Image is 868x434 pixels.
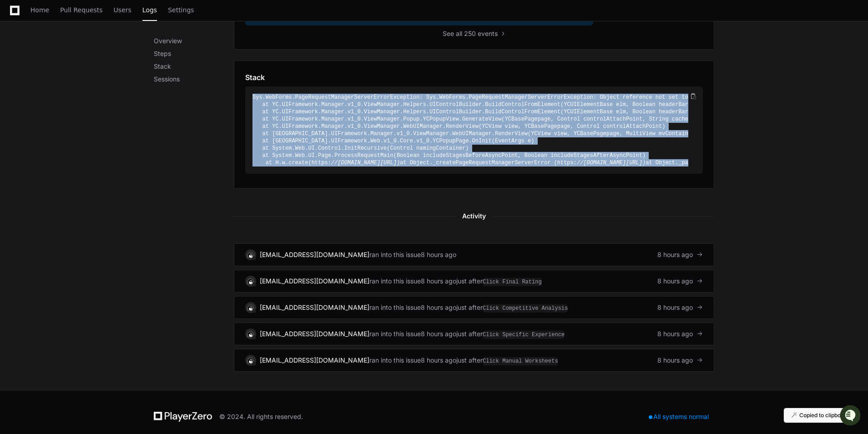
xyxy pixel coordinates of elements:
span: .YCPopupPage [429,138,469,144]
div: just after [456,329,565,338]
span: • [76,146,79,154]
span: .Manager [318,109,344,115]
span: .UIFramework [279,116,318,122]
div: We're available if you need us! [41,77,125,84]
span: .BuildControlFromElement [482,101,560,108]
span: .w [279,160,285,166]
span: .Control [315,145,341,151]
img: 3.svg [246,356,255,364]
span: ran into this issue [369,356,421,365]
h1: Stack [245,72,265,83]
span: .UI [305,145,315,151]
span: //[DOMAIN_NAME][URL]) [577,160,646,166]
div: 8 hours ago [421,329,456,338]
span: .UIFramework [328,131,367,137]
span: .Helpers [400,109,426,115]
a: [EMAIL_ADDRESS][DOMAIN_NAME] [260,303,369,311]
img: 3.svg [246,277,255,285]
span: .Manager [318,116,344,122]
button: Start new chat [155,71,166,81]
div: just after [456,303,568,312]
span: .PageRequestManagerServerErrorException [292,94,419,101]
span: ran into this issue [369,277,421,286]
button: See all [141,97,166,108]
span: .v1_0 [413,138,429,144]
span: 8 hours ago [657,356,693,365]
span: .Helpers [400,101,426,108]
span: .ProcessRequestMain [331,152,394,159]
span: .UIControlBuilder [426,109,482,115]
p: Copied to clipboard [799,412,849,419]
span: .Core [397,138,413,144]
span: .OnInit [469,138,491,144]
a: [EMAIL_ADDRESS][DOMAIN_NAME] [260,251,369,258]
a: [EMAIL_ADDRESS][DOMAIN_NAME]ran into this issue8 hours agojust afterClick Final Rating8 hours ago [234,270,714,293]
span: Pylon [91,167,110,174]
span: .UIFramework [279,123,318,130]
span: .ViewManager [361,101,400,108]
span: .v1_0 [394,131,410,137]
span: .WebUIManager [400,123,443,130]
p: Overview [154,36,234,45]
a: [EMAIL_ADDRESS][DOMAIN_NAME]ran into this issue8 hours ago8 hours ago [234,243,714,266]
span: Click Manual Worksheets [483,357,558,365]
div: just after [456,277,542,286]
span: Users [114,7,131,13]
span: page [557,123,570,130]
span: .UIFramework [279,109,318,115]
span: .RenderView [443,123,479,130]
div: 8 hours ago [421,356,456,365]
span: .WebForms [436,94,465,101]
span: .WebUIManager [449,131,492,137]
span: .v1_0 [344,101,361,108]
span: Settings [168,7,194,13]
span: .Page [315,152,331,159]
span: [EMAIL_ADDRESS][DOMAIN_NAME] [260,277,369,285]
span: .ViewManager [361,116,400,122]
img: 3.svg [246,250,255,259]
span: 8 hours ago [657,277,693,286]
span: .UI [305,152,315,159]
span: .v1_0 [380,138,397,144]
span: Click Competitive Analysis [483,304,568,313]
span: • [76,122,79,129]
a: [EMAIL_ADDRESS][DOMAIN_NAME]ran into this issue8 hours agojust afterClick Competitive Analysis8 h... [234,296,714,319]
a: [EMAIL_ADDRESS][DOMAIN_NAME] [260,330,369,338]
span: ran into this issue [369,303,421,312]
a: Powered byPylon [64,167,110,174]
span: .RenderView [492,131,528,137]
span: .YCPopupView [419,116,459,122]
span: ran into this issue [369,250,421,259]
a: [EMAIL_ADDRESS][DOMAIN_NAME] [260,356,369,364]
span: .Manager [367,131,394,137]
span: .v1_0 [344,109,361,115]
span: page [538,116,551,122]
span: Activity [457,211,491,222]
span: .UIControlBuilder [426,101,482,108]
span: .Web [367,138,380,144]
span: Pull Requests [60,7,102,13]
a: [EMAIL_ADDRESS][DOMAIN_NAME]ran into this issue8 hours agojust afterClick Manual Worksheets8 hour... [234,349,714,372]
span: Home [30,7,49,13]
span: 8 hours ago [657,303,693,312]
span: .Manager [318,123,344,130]
span: .Web [292,152,305,159]
div: just after [456,356,558,365]
span: .PageRequestManagerServerErrorException [465,94,593,101]
div: Start new chat [41,68,149,77]
span: Click Specific Experience [483,331,565,339]
span: [DATE] [81,146,99,154]
div: 8 hours ago [421,303,456,312]
img: Eduardo Gregorio [9,138,24,152]
span: .Popup [400,116,419,122]
img: 3.svg [246,303,255,312]
span: .UIFramework [328,138,367,144]
span: [PERSON_NAME] [28,122,74,129]
span: .InitRecursive [341,145,387,151]
div: 8 hours ago [421,250,456,259]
